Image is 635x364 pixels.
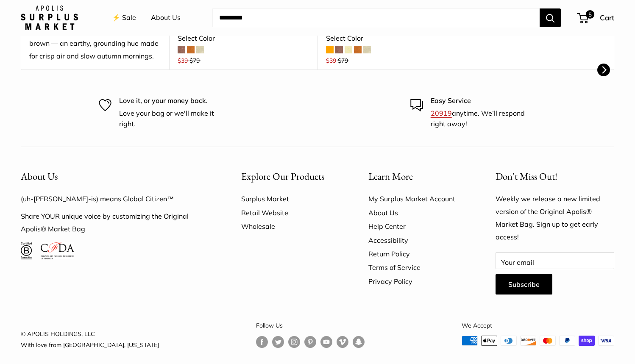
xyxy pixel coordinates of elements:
[353,336,365,348] a: Follow us on Snapchat
[496,274,552,295] button: Subscribe
[368,170,413,183] span: Learn More
[119,95,225,106] p: Love it, or your money back.
[178,32,309,45] div: Select Color
[241,220,339,233] a: Wholesale
[21,170,58,183] span: About Us
[368,247,466,261] a: Return Policy
[41,242,74,259] img: Council of Fashion Designers of America Member
[119,108,225,130] p: Love your bag or we'll make it right.
[21,168,212,185] button: About Us
[337,336,348,348] a: Follow us on Vimeo
[496,168,614,185] p: Don't Miss Out!
[151,11,181,24] a: About Us
[21,6,78,30] img: Apolis: Surplus Market
[21,193,212,206] p: (uh-[PERSON_NAME]-is) means Global Citizen™
[21,242,32,259] img: Certified B Corporation
[256,336,268,348] a: Follow us on Facebook
[462,320,614,331] p: We Accept
[496,193,614,244] p: Weekly we release a new limited version of the Original Apolis® Market Bag. Sign up to get early ...
[288,336,300,348] a: Follow us on Instagram
[29,25,161,63] div: Mustang is a rich chocolate mousse brown — an earthy, grounding hue made for crisp air and slow a...
[326,57,336,64] span: $39
[578,11,614,25] a: 5 Cart
[189,57,200,64] span: $79
[600,13,614,22] span: Cart
[272,336,284,348] a: Follow us on Twitter
[112,11,136,24] a: ⚡️ Sale
[338,57,348,64] span: $79
[431,108,537,130] p: anytime. We’ll respond right away!
[21,210,212,236] p: Share YOUR unique voice by customizing the Original Apolis® Market Bag
[178,57,188,64] span: $39
[368,275,466,288] a: Privacy Policy
[241,168,339,185] button: Explore Our Products
[212,8,540,27] input: Search...
[256,320,365,331] p: Follow Us
[368,261,466,274] a: Terms of Service
[586,10,594,19] span: 5
[241,206,339,220] a: Retail Website
[368,168,466,185] button: Learn More
[597,64,610,76] button: Next
[326,32,457,45] div: Select Color
[21,328,159,350] p: © APOLIS HOLDINGS, LLC With love from [GEOGRAPHIC_DATA], [US_STATE]
[368,206,466,220] a: About Us
[431,109,452,117] a: 20919
[368,233,466,247] a: Accessibility
[241,192,339,206] a: Surplus Market
[431,95,537,106] p: Easy Service
[368,220,466,233] a: Help Center
[368,192,466,206] a: My Surplus Market Account
[540,8,561,27] button: Search
[320,336,332,348] a: Follow us on YouTube
[304,336,316,348] a: Follow us on Pinterest
[241,170,324,183] span: Explore Our Products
